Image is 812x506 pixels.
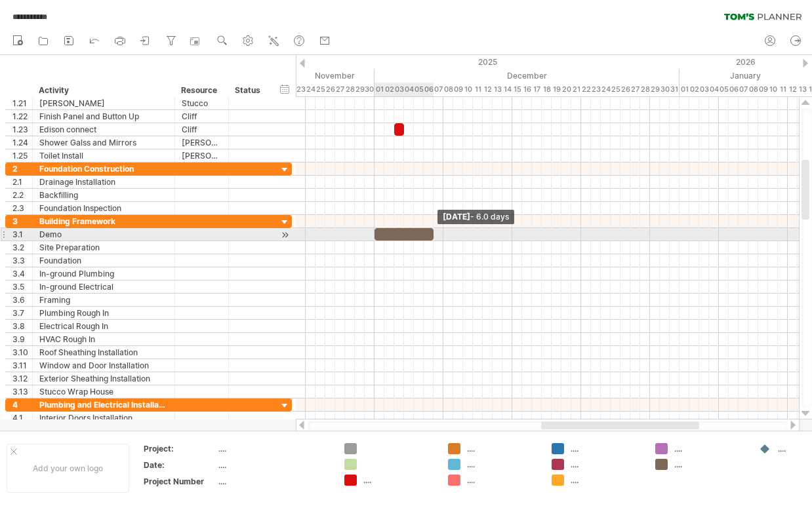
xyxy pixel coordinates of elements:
div: Foundation [39,254,168,267]
div: Plumbing and Electrical Installation [39,399,168,411]
div: [PERSON_NAME] / [PERSON_NAME] [182,149,222,162]
div: Monday, 24 November 2025 [306,83,315,96]
div: Friday, 2 January 2026 [689,83,699,96]
div: .... [218,443,329,454]
div: Sunday, 11 January 2026 [778,83,788,96]
div: Saturday, 20 December 2025 [561,83,571,96]
div: Friday, 9 January 2026 [758,83,768,96]
div: 1.22 [12,110,32,123]
div: Sunday, 14 December 2025 [502,83,512,96]
div: Wednesday, 26 November 2025 [325,83,335,96]
div: Finish Panel and Button Up [39,110,168,123]
div: Saturday, 27 December 2025 [630,83,640,96]
div: Tuesday, 16 December 2025 [522,83,532,96]
div: [PERSON_NAME] [39,97,168,109]
div: .... [467,443,538,454]
div: Friday, 26 December 2025 [620,83,630,96]
div: Stucco [182,97,222,109]
div: Saturday, 10 January 2026 [768,83,778,96]
div: 2.3 [12,202,32,214]
div: scroll to activity [279,228,291,242]
div: 3.8 [12,320,32,332]
div: .... [218,459,329,471]
div: [DATE] [437,210,514,224]
div: Sunday, 23 November 2025 [296,83,306,96]
div: 3.5 [12,281,32,293]
div: Sunday, 4 January 2026 [709,83,719,96]
div: Toilet Install [39,149,168,162]
div: Activity [39,84,167,97]
div: 3.3 [12,254,32,267]
div: HVAC Rough In [39,333,168,345]
div: Demo [39,228,168,241]
div: Saturday, 13 December 2025 [493,83,502,96]
div: 3.4 [12,267,32,280]
div: Project Number [144,476,216,487]
div: Friday, 12 December 2025 [483,83,493,96]
div: Tuesday, 2 December 2025 [384,83,394,96]
div: Status [235,84,264,97]
div: Friday, 19 December 2025 [552,83,561,96]
div: Window and Door Installation [39,359,168,372]
div: Wednesday, 31 December 2025 [670,83,680,96]
div: 3.7 [12,307,32,319]
div: Tuesday, 6 January 2026 [729,83,739,96]
div: Saturday, 3 January 2026 [699,83,709,96]
div: Thursday, 11 December 2025 [473,83,483,96]
div: Sunday, 21 December 2025 [571,83,581,96]
div: Thursday, 25 December 2025 [611,83,620,96]
div: 2 [12,163,32,175]
div: Roof Sheathing Installation [39,346,168,359]
div: Monday, 5 January 2026 [719,83,729,96]
div: 1.23 [12,123,32,136]
span: - 6.0 days [470,212,509,222]
div: Tuesday, 23 December 2025 [591,83,601,96]
div: Electrical Rough In [39,320,168,332]
div: .... [467,475,538,486]
div: Wednesday, 7 January 2026 [739,83,748,96]
div: In-ground Plumbing [39,267,168,280]
div: .... [571,475,642,486]
div: Interior Doors Installation [39,412,168,424]
div: December 2025 [375,69,680,83]
div: Project: [144,443,216,454]
div: Drainage Installation [39,176,168,188]
div: Backfilling [39,189,168,201]
div: Monday, 12 January 2026 [788,83,798,96]
div: Foundation Construction [39,163,168,175]
div: 2.1 [12,176,32,188]
div: 3.1 [12,228,32,241]
div: Thursday, 4 December 2025 [404,83,414,96]
div: Edison connect [39,123,168,136]
div: Tuesday, 30 December 2025 [660,83,670,96]
div: Saturday, 29 November 2025 [355,83,365,96]
div: Add your own logo [7,444,129,493]
div: 1.25 [12,149,32,162]
div: 3.13 [12,385,32,398]
div: Shower Galss and Mirrors [39,136,168,149]
div: Monday, 29 December 2025 [650,83,660,96]
div: Monday, 1 December 2025 [375,83,384,96]
div: .... [467,459,538,470]
div: Foundation Inspection [39,202,168,214]
div: Wednesday, 3 December 2025 [394,83,404,96]
div: 1.24 [12,136,32,149]
div: .... [363,475,435,486]
div: 2.2 [12,189,32,201]
div: Monday, 22 December 2025 [581,83,591,96]
div: 4 [12,399,32,411]
div: Saturday, 6 December 2025 [424,83,434,96]
div: Tuesday, 25 November 2025 [315,83,325,96]
div: 3.12 [12,372,32,385]
div: In-ground Electrical [39,281,168,293]
div: Stucco Wrap House [39,385,168,398]
div: Sunday, 28 December 2025 [640,83,650,96]
div: .... [674,459,746,470]
div: 3 [12,215,32,227]
div: .... [218,476,329,487]
div: Thursday, 1 January 2026 [680,83,689,96]
div: .... [571,459,642,470]
div: 3.9 [12,333,32,345]
div: Tuesday, 9 December 2025 [453,83,463,96]
div: Plumbing Rough In [39,307,168,319]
